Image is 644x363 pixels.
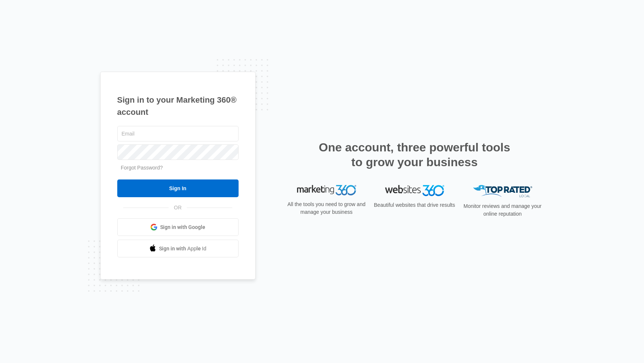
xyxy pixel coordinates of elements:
img: Websites 360 [385,185,444,196]
span: Sign in with Google [160,223,205,231]
a: Forgot Password? [121,165,163,171]
img: Marketing 360 [297,185,356,195]
input: Sign In [117,179,239,197]
span: OR [169,204,187,212]
h2: One account, three powerful tools to grow your business [317,140,513,169]
p: All the tools you need to grow and manage your business [285,201,368,216]
input: Email [117,126,239,141]
a: Sign in with Google [117,218,239,236]
p: Beautiful websites that drive results [373,201,456,209]
a: Sign in with Apple Id [117,240,239,257]
span: Sign in with Apple Id [159,245,206,253]
h1: Sign in to your Marketing 360® account [117,94,239,118]
img: Top Rated Local [473,185,532,197]
p: Monitor reviews and manage your online reputation [461,202,544,218]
